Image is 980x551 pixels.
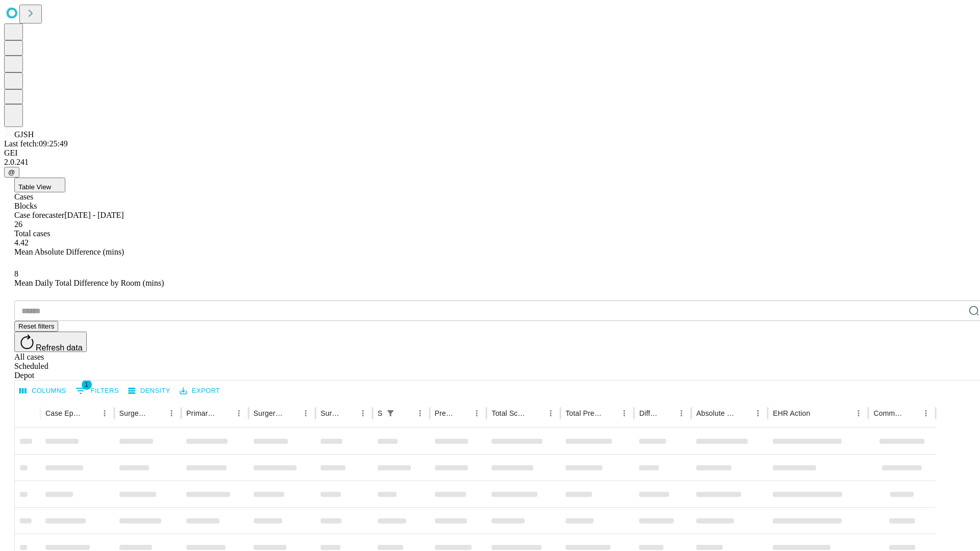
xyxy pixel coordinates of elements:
div: Absolute Difference [696,409,736,417]
span: GJSH [14,130,34,139]
div: Surgery Date [321,409,340,417]
button: Reset filters [14,321,58,332]
button: Menu [97,406,112,420]
button: Menu [470,406,484,420]
span: Total cases [14,229,50,238]
button: Menu [919,406,933,420]
span: Mean Absolute Difference (mins) [14,247,124,256]
button: Sort [217,406,232,420]
button: Show filters [73,383,121,399]
div: Total Scheduled Duration [492,409,528,417]
div: EHR Action [773,409,810,417]
button: Sort [455,406,470,420]
button: Sort [811,406,825,420]
div: Predicted In Room Duration [435,409,455,417]
button: Show filters [383,406,398,420]
span: 26 [14,220,22,229]
span: Refresh data [36,343,83,352]
div: Comments [873,409,903,417]
button: Sort [83,406,97,420]
button: Sort [150,406,164,420]
span: Case forecaster [14,211,64,219]
button: Menu [851,406,866,420]
button: Select columns [17,383,69,399]
span: Last fetch: 09:25:49 [4,139,68,148]
button: Menu [232,406,246,420]
span: Mean Daily Total Difference by Room (mins) [14,279,164,287]
button: @ [4,167,19,178]
div: Surgery Name [254,409,283,417]
div: Surgeon Name [119,409,149,417]
button: Menu [413,406,427,420]
button: Sort [737,406,751,420]
div: 1 active filter [383,406,398,420]
span: Table View [18,183,51,191]
button: Sort [529,406,544,420]
button: Sort [904,406,919,420]
div: GEI [4,148,976,158]
span: Reset filters [18,322,54,330]
div: Scheduled In Room Duration [378,409,382,417]
span: 8 [14,269,18,278]
button: Menu [299,406,313,420]
div: Primary Service [186,409,216,417]
button: Refresh data [14,332,87,352]
button: Menu [751,406,765,420]
button: Menu [674,406,689,420]
button: Sort [603,406,617,420]
div: Difference [639,409,659,417]
span: 1 [82,380,92,390]
button: Export [177,383,223,399]
button: Density [126,383,173,399]
button: Sort [660,406,674,420]
span: @ [8,168,15,176]
button: Menu [356,406,370,420]
div: Case Epic Id [45,409,82,417]
button: Sort [284,406,299,420]
button: Menu [544,406,558,420]
div: 2.0.241 [4,158,976,167]
span: 4.42 [14,238,29,247]
button: Table View [14,178,65,192]
div: Total Predicted Duration [566,409,602,417]
button: Sort [399,406,413,420]
button: Menu [617,406,631,420]
button: Menu [164,406,179,420]
span: [DATE] - [DATE] [64,211,124,219]
button: Sort [341,406,356,420]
